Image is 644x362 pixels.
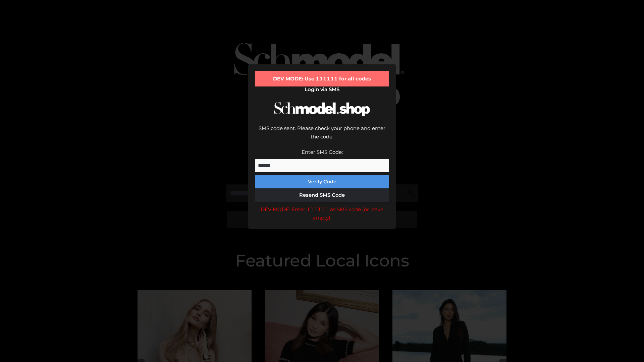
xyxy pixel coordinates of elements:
img: Schmodel Logo [272,96,372,122]
label: Enter SMS Code: [302,149,343,155]
button: Resend SMS Code [255,188,389,202]
div: DEV MODE: Enter 111111 as SMS code (or leave empty). [255,205,389,222]
div: SMS code sent. Please check your phone and enter the code. [255,124,389,148]
h2: Login via SMS [255,86,389,93]
button: Verify Code [255,175,389,188]
div: DEV MODE: Use 111111 for all codes [255,71,389,86]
